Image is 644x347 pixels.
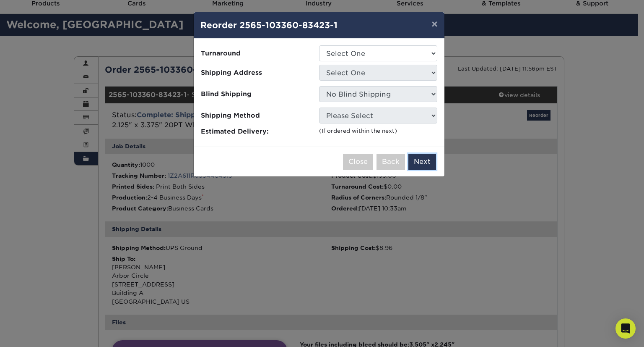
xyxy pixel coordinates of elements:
[319,127,437,135] div: (If ordered within the next )
[377,154,405,170] button: Back
[201,68,313,78] span: Shipping Address
[343,154,373,170] button: Close
[201,49,313,58] span: Turnaround
[200,19,438,32] h4: Reorder 2565-103360-83423-1
[201,89,313,99] span: Blind Shipping
[408,154,436,170] button: Next
[425,12,444,36] button: ×
[615,318,636,339] div: Open Intercom Messenger
[201,127,313,137] span: Estimated Delivery:
[201,111,313,121] span: Shipping Method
